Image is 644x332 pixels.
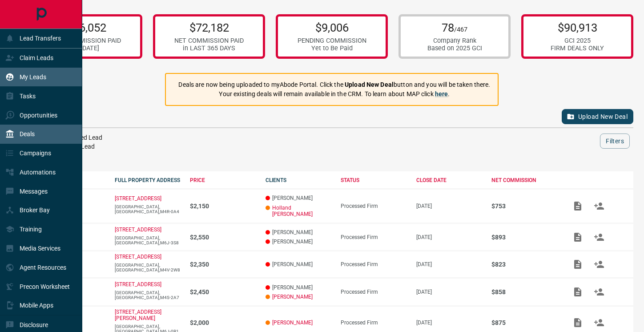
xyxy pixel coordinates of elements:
[178,80,490,89] p: Deals are now being uploaded to myAbode Portal. Click the button and you will be taken there.
[491,234,558,241] p: $893
[416,261,483,267] p: [DATE]
[551,21,604,34] p: $90,913
[491,202,558,210] p: $753
[115,281,161,287] a: [STREET_ADDRESS]
[266,284,332,291] p: [PERSON_NAME]
[115,309,161,321] a: [STREET_ADDRESS][PERSON_NAME]
[190,319,257,326] p: $2,000
[115,290,181,300] p: [GEOGRAPHIC_DATA],[GEOGRAPHIC_DATA],M4S-2A7
[588,234,610,240] span: Match Clients
[588,288,610,295] span: Match Clients
[52,45,121,52] div: in [DATE]
[174,21,244,34] p: $72,182
[178,89,490,99] p: Your existing deals will remain available in the CRM. To learn about MAP click .
[190,261,257,268] p: $2,350
[491,319,558,326] p: $875
[345,81,394,88] strong: Upload New Deal
[115,254,161,260] a: [STREET_ADDRESS]
[567,288,588,295] span: Add / View Documents
[567,202,588,209] span: Add / View Documents
[266,177,332,183] div: CLIENTS
[341,177,407,183] div: STATUS
[272,320,313,326] a: [PERSON_NAME]
[298,45,366,52] div: Yet to Be Paid
[298,37,366,45] div: PENDING COMMISSION
[567,234,588,240] span: Add / View Documents
[341,234,407,240] div: Processed Firm
[115,263,181,272] p: [GEOGRAPHIC_DATA],[GEOGRAPHIC_DATA],M4V-2W8
[115,195,161,202] a: [STREET_ADDRESS]
[416,320,483,326] p: [DATE]
[427,37,482,45] div: Company Rank
[416,177,483,183] div: CLOSE DATE
[491,177,558,183] div: NET COMMISSION
[190,288,257,296] p: $2,450
[341,203,407,209] div: Processed Firm
[52,37,121,45] div: NET COMMISSION PAID
[174,45,244,52] div: in LAST 365 DAYS
[588,202,610,209] span: Match Clients
[266,261,332,267] p: [PERSON_NAME]
[190,177,257,183] div: PRICE
[551,45,604,52] div: FIRM DEALS ONLY
[266,229,332,235] p: [PERSON_NAME]
[115,235,181,245] p: [GEOGRAPHIC_DATA],[GEOGRAPHIC_DATA],M6J-3S8
[427,21,482,34] p: 78
[562,109,633,124] button: Upload New Deal
[298,21,366,34] p: $9,006
[416,203,483,209] p: [DATE]
[491,288,558,296] p: $858
[341,320,407,326] div: Processed Firm
[427,45,482,52] div: Based on 2025 GCI
[272,205,332,217] a: Holland [PERSON_NAME]
[341,261,407,267] div: Processed Firm
[567,319,588,325] span: Add / View Documents
[588,319,610,325] span: Match Clients
[190,202,257,210] p: $2,150
[115,227,161,233] a: [STREET_ADDRESS]
[416,289,483,295] p: [DATE]
[341,289,407,295] div: Processed Firm
[491,261,558,268] p: $823
[600,134,630,149] button: Filters
[190,234,257,241] p: $2,550
[115,204,181,214] p: [GEOGRAPHIC_DATA],[GEOGRAPHIC_DATA],M4R-0A4
[115,177,181,183] div: FULL PROPERTY ADDRESS
[52,21,121,34] p: $66,052
[416,234,483,240] p: [DATE]
[266,195,332,201] p: [PERSON_NAME]
[266,239,332,245] p: [PERSON_NAME]
[272,294,313,300] a: [PERSON_NAME]
[567,261,588,267] span: Add / View Documents
[435,90,448,97] a: here
[588,261,610,267] span: Match Clients
[454,26,467,33] span: /467
[174,37,244,45] div: NET COMMISSION PAID
[551,37,604,45] div: GCI 2025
